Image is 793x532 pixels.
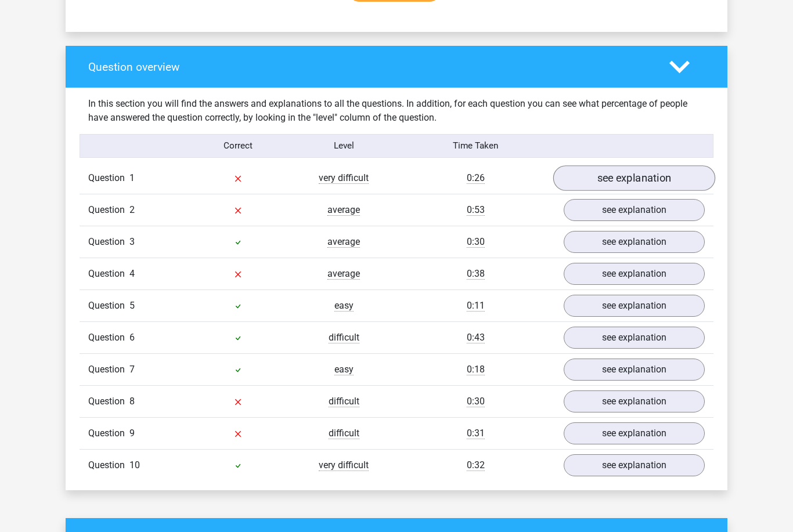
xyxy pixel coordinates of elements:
[564,327,705,349] a: see explanation
[129,396,135,407] span: 8
[88,299,129,313] span: Question
[129,459,140,471] span: 10
[88,458,129,472] span: Question
[564,390,705,412] a: see explanation
[467,428,485,439] span: 0:31
[467,396,485,407] span: 0:30
[327,236,360,248] span: average
[329,332,359,343] span: difficult
[564,263,705,285] a: see explanation
[467,364,485,375] span: 0:18
[88,171,129,185] span: Question
[564,359,705,381] a: see explanation
[291,139,396,153] div: Level
[467,172,485,184] span: 0:26
[129,236,135,247] span: 3
[129,204,135,215] span: 2
[88,203,129,217] span: Question
[467,236,485,248] span: 0:30
[564,454,705,476] a: see explanation
[319,459,369,471] span: very difficult
[129,364,135,375] span: 7
[396,139,555,153] div: Time Taken
[334,300,354,312] span: easy
[88,235,129,249] span: Question
[467,268,485,280] span: 0:38
[88,267,129,281] span: Question
[467,300,485,312] span: 0:11
[329,428,359,439] span: difficult
[88,363,129,377] span: Question
[129,300,135,311] span: 5
[319,172,369,184] span: very difficult
[129,172,135,183] span: 1
[334,364,354,375] span: easy
[88,395,129,408] span: Question
[564,231,705,253] a: see explanation
[329,396,359,407] span: difficult
[129,428,135,439] span: 9
[88,60,652,74] h4: Question overview
[467,459,485,471] span: 0:32
[129,268,135,279] span: 4
[553,165,715,191] a: see explanation
[327,204,360,216] span: average
[467,204,485,216] span: 0:53
[564,422,705,444] a: see explanation
[88,331,129,345] span: Question
[80,97,713,125] div: In this section you will find the answers and explanations to all the questions. In addition, for...
[564,295,705,317] a: see explanation
[327,268,360,280] span: average
[129,332,135,343] span: 6
[186,139,291,153] div: Correct
[467,332,485,343] span: 0:43
[88,426,129,440] span: Question
[564,199,705,221] a: see explanation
